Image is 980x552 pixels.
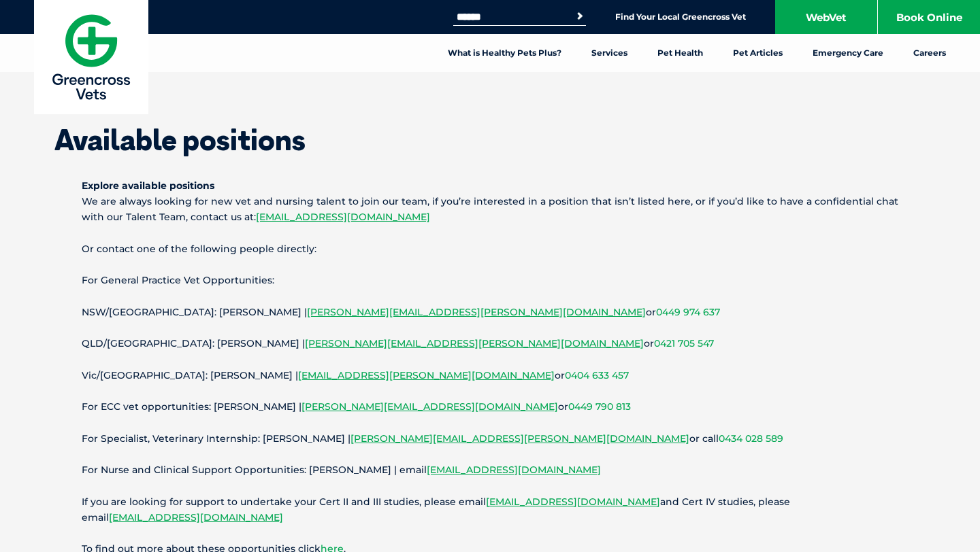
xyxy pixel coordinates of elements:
[82,462,898,478] p: For Nurse and Clinical Support Opportunities: [PERSON_NAME] | email
[82,179,214,192] strong: Explore available positions
[301,400,558,413] a: [PERSON_NAME][EMAIL_ADDRESS][DOMAIN_NAME]
[642,34,718,72] a: Pet Health
[82,178,898,226] p: We are always looking for new vet and nursing talent to join our team, if you’re interested in a ...
[486,496,660,508] a: [EMAIL_ADDRESS][DOMAIN_NAME]
[427,464,601,476] a: [EMAIL_ADDRESS][DOMAIN_NAME]
[82,305,898,320] p: NSW/[GEOGRAPHIC_DATA]: [PERSON_NAME] | or
[82,241,898,257] p: Or contact one of the following people directly:
[568,400,631,413] a: 0449 790 813
[898,34,961,72] a: Careers
[82,399,898,415] p: For ECC vet opportunities: [PERSON_NAME] | or
[82,431,898,447] p: For Specialist, Veterinary Internship: [PERSON_NAME] | or call
[565,369,629,381] a: 0404 633 457
[109,511,283,523] a: [EMAIL_ADDRESS][DOMAIN_NAME]
[82,368,898,383] p: Vic/[GEOGRAPHIC_DATA]: [PERSON_NAME] | or
[615,12,746,22] a: Find Your Local Greencross Vet
[573,10,587,23] button: Search
[298,369,555,381] a: [EMAIL_ADDRESS][PERSON_NAME][DOMAIN_NAME]
[256,211,430,223] a: [EMAIL_ADDRESS][DOMAIN_NAME]
[576,34,642,72] a: Services
[798,34,898,72] a: Emergency Care
[350,432,689,445] a: [PERSON_NAME][EMAIL_ADDRESS][PERSON_NAME][DOMAIN_NAME]
[433,34,576,72] a: What is Healthy Pets Plus?
[82,336,898,351] p: QLD/[GEOGRAPHIC_DATA]: [PERSON_NAME] | or
[82,494,898,525] p: If you are looking for support to undertake your Cert II and III studies, please email and Cert I...
[718,34,798,72] a: Pet Articles
[654,337,714,349] a: 0421 705 547
[719,432,783,445] a: 0434 028 589
[656,306,720,318] a: 0449 974 637
[307,306,646,318] a: [PERSON_NAME][EMAIL_ADDRESS][PERSON_NAME][DOMAIN_NAME]
[305,337,644,349] a: [PERSON_NAME][EMAIL_ADDRESS][PERSON_NAME][DOMAIN_NAME]
[82,273,898,288] p: For General Practice Vet Opportunities:
[54,126,926,154] h1: Available positions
